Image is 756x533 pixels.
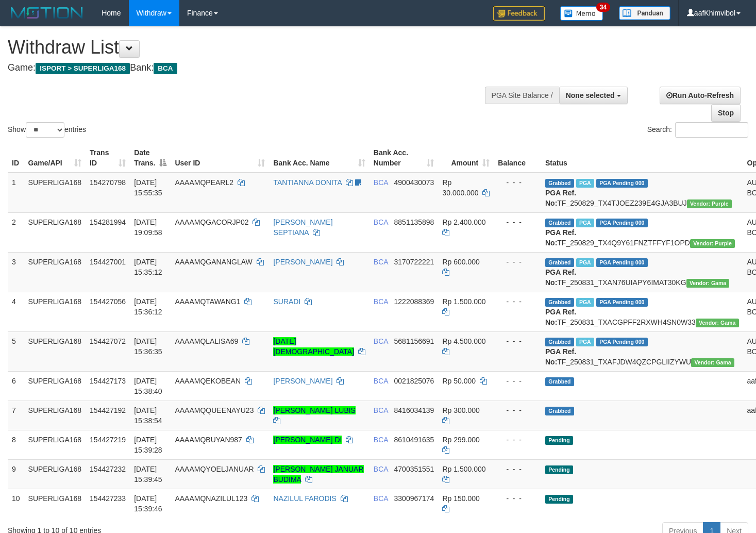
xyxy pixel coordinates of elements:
[8,37,494,58] h1: Withdraw List
[130,143,171,173] th: Date Trans.: activate to sort column descending
[442,377,476,385] span: Rp 50.000
[175,178,233,187] span: AAAAMQPEARL2
[696,319,739,327] span: Vendor URL: https://trx31.1velocity.biz
[498,296,537,307] div: - - -
[273,436,342,444] a: [PERSON_NAME] DI
[269,143,369,173] th: Bank Acc. Name: activate to sort column ascending
[498,336,537,346] div: - - -
[541,331,743,371] td: TF_250831_TXAFJDW4QZCPGLIIZYWU
[660,87,741,104] a: Run Auto-Refresh
[374,406,388,414] span: BCA
[90,377,126,385] span: 154427173
[686,279,730,288] span: Vendor URL: https://trx31.1velocity.biz
[175,436,242,444] span: AAAAMQBUYAN987
[442,178,478,197] span: Rp 30.000.000
[134,258,162,276] span: [DATE] 15:35:12
[691,358,734,367] span: Vendor URL: https://trx31.1velocity.biz
[134,297,162,316] span: [DATE] 15:36:12
[711,104,741,122] a: Stop
[374,258,388,266] span: BCA
[394,337,434,345] span: Copy 5681156691 to clipboard
[24,212,86,252] td: SUPERLIGA168
[485,87,559,104] div: PGA Site Balance /
[24,252,86,292] td: SUPERLIGA168
[90,406,126,414] span: 154427192
[394,436,434,444] span: Copy 8610491635 to clipboard
[134,436,162,454] span: [DATE] 15:39:28
[498,376,537,386] div: - - -
[394,494,434,503] span: Copy 3300967174 to clipboard
[90,178,126,187] span: 154270798
[545,219,574,227] span: Grabbed
[541,173,743,213] td: TF_250829_TX4TJOEZ239E4GJA3BUJ
[498,257,537,267] div: - - -
[24,489,86,518] td: SUPERLIGA168
[374,436,388,444] span: BCA
[273,297,300,306] a: SURADI
[498,177,537,188] div: - - -
[498,405,537,415] div: - - -
[24,430,86,459] td: SUPERLIGA168
[24,143,86,173] th: Game/API: activate to sort column ascending
[394,178,434,187] span: Copy 4900430073 to clipboard
[90,436,126,444] span: 154427219
[576,219,594,227] span: Marked by aafnonsreyleab
[545,189,576,207] b: PGA Ref. No:
[8,459,24,489] td: 9
[134,465,162,484] span: [DATE] 15:39:45
[8,401,24,430] td: 7
[175,377,241,385] span: AAAAMQEKOBEAN
[442,436,479,444] span: Rp 299.000
[541,212,743,252] td: TF_250829_TX4Q9Y61FNZTFFYF1OPD
[545,228,576,247] b: PGA Ref. No:
[442,218,485,226] span: Rp 2.400.000
[545,465,573,474] span: Pending
[90,218,126,226] span: 154281994
[596,179,648,188] span: PGA Pending
[273,337,354,356] a: [DATE][DEMOGRAPHIC_DATA]
[374,494,388,503] span: BCA
[175,494,247,503] span: AAAAMQNAZILUL123
[8,292,24,331] td: 4
[576,179,594,188] span: Marked by aafmaleo
[8,143,24,173] th: ID
[374,218,388,226] span: BCA
[498,464,537,474] div: - - -
[596,219,648,227] span: PGA Pending
[8,252,24,292] td: 3
[134,337,162,356] span: [DATE] 15:36:35
[374,377,388,385] span: BCA
[596,3,610,12] span: 34
[559,87,628,104] button: None selected
[90,337,126,345] span: 154427072
[8,430,24,459] td: 8
[134,406,162,425] span: [DATE] 15:38:54
[134,377,162,395] span: [DATE] 15:38:40
[273,258,332,266] a: [PERSON_NAME]
[545,407,574,415] span: Grabbed
[24,331,86,371] td: SUPERLIGA168
[596,258,648,267] span: PGA Pending
[374,465,388,473] span: BCA
[394,377,434,385] span: Copy 0021825076 to clipboard
[175,258,252,266] span: AAAAMQGANANGLAW
[90,258,126,266] span: 154427001
[175,218,248,226] span: AAAAMQGACORJP02
[90,494,126,503] span: 154427233
[498,217,537,227] div: - - -
[545,347,576,366] b: PGA Ref. No:
[8,122,86,138] label: Show entries
[24,173,86,213] td: SUPERLIGA168
[545,436,573,445] span: Pending
[687,199,732,208] span: Vendor URL: https://trx4.1velocity.biz
[545,495,573,504] span: Pending
[545,298,574,307] span: Grabbed
[541,252,743,292] td: TF_250831_TXAN76UIAPY6IMAT30KG
[394,218,434,226] span: Copy 8851135898 to clipboard
[442,465,485,473] span: Rp 1.500.000
[26,122,64,138] select: Showentries
[24,292,86,331] td: SUPERLIGA168
[273,377,332,385] a: [PERSON_NAME]
[273,406,356,414] a: [PERSON_NAME] LUBIS
[619,6,670,20] img: panduan.png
